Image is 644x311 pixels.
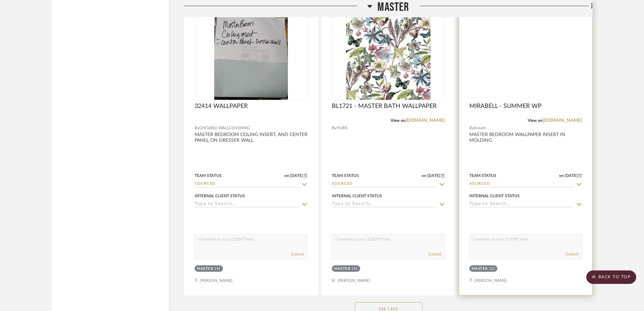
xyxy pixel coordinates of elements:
[469,103,542,110] span: MIRABELL - SUMMER WP
[199,125,250,131] span: ONTARIO WALLCOVERING
[332,193,382,199] div: Internal Client Status
[332,103,437,110] span: BL1721 - MASTER BATH WALLPAPER
[332,15,444,100] div: 0
[332,173,359,179] div: Team Status
[543,118,582,123] a: [DOMAIN_NAME]
[332,181,437,187] input: Type to Search…
[195,193,245,199] div: Internal Client Status
[469,201,574,208] input: Type to Search…
[346,15,430,100] img: BL1721 - MASTER BATH WALLPAPER
[337,125,348,131] span: YORK
[291,251,304,257] button: Submit
[559,174,564,178] span: on
[566,251,578,257] button: Submit
[528,118,543,123] span: View on
[472,266,488,271] div: MASTER
[422,174,426,178] span: on
[586,270,636,284] scroll-to-top-button: BACK TO TOP
[469,181,574,187] input: Type to Search…
[564,173,578,178] span: [DATE]
[215,266,221,271] div: (1)
[195,181,299,187] input: Type to Search…
[195,173,222,179] div: Team Status
[195,125,199,131] span: By
[474,125,486,131] span: Kravet
[284,174,289,178] span: on
[469,173,496,179] div: Team Status
[332,201,437,208] input: Type to Search…
[490,266,495,271] div: (1)
[428,251,441,257] button: Submit
[334,266,350,271] div: MASTER
[214,15,288,100] img: 32414 WALLPAPER
[289,173,304,178] span: [DATE]
[195,103,248,110] span: 32414 WALLPAPER
[352,266,358,271] div: (1)
[426,173,441,178] span: [DATE]
[195,201,299,208] input: Type to Search…
[197,266,213,271] div: MASTER
[391,118,405,123] span: View on
[332,125,337,131] span: By
[469,125,474,131] span: By
[469,193,520,199] div: Internal Client Status
[405,118,445,123] a: [DOMAIN_NAME]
